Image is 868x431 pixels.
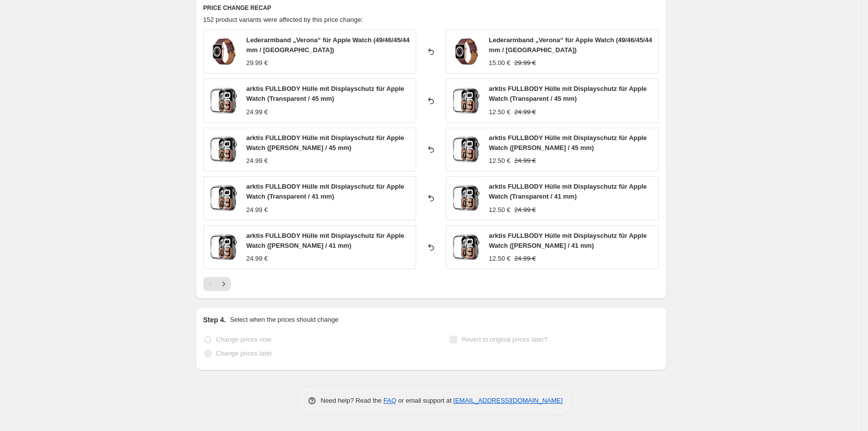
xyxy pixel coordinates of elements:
[203,4,659,12] h6: PRICE CHANGE RECAP
[489,85,647,102] span: arktis FULLBODY Hülle mit Displayschutz für Apple Watch (Transparent / 45 mm)
[451,37,481,67] img: apple-watch-armband-fraul4QHUwR7hPNoJ_74a26f2d-a421-4af4-b316-2f24461635df_80x.jpg
[321,397,384,404] span: Need help? Read the
[247,134,405,151] span: arktis FULLBODY Hülle mit Displayschutz für Apple Watch ([PERSON_NAME] / 45 mm)
[451,135,481,164] img: apple-watch-series-10-huelle_80x.jpg
[209,232,239,262] img: apple-watch-series-10-huelle_80x.jpg
[216,336,271,343] span: Change prices now
[514,58,536,68] strike: 29.99 €
[247,36,410,54] span: Lederarmband „Verona“ für Apple Watch (49/46/45/44 mm / [GEOGRAPHIC_DATA])
[247,183,405,200] span: arktis FULLBODY Hülle mit Displayschutz für Apple Watch (Transparent / 41 mm)
[209,135,239,164] img: apple-watch-series-10-huelle_80x.jpg
[451,183,481,213] img: apple-watch-series-10-huelle_80x.jpg
[247,107,268,117] div: 24.99 €
[383,397,396,404] a: FAQ
[514,107,536,117] strike: 24.99 €
[489,107,510,117] div: 12.50 €
[209,86,239,116] img: apple-watch-series-10-huelle_80x.jpg
[209,37,239,67] img: apple-watch-armband-fraul4QHUwR7hPNoJ_74a26f2d-a421-4af4-b316-2f24461635df_80x.jpg
[514,254,536,264] strike: 24.99 €
[489,232,647,249] span: arktis FULLBODY Hülle mit Displayschutz für Apple Watch ([PERSON_NAME] / 41 mm)
[247,205,268,215] div: 24.99 €
[247,254,268,264] div: 24.99 €
[247,85,405,102] span: arktis FULLBODY Hülle mit Displayschutz für Apple Watch (Transparent / 45 mm)
[489,254,510,264] div: 12.50 €
[451,232,481,262] img: apple-watch-series-10-huelle_80x.jpg
[217,277,231,291] button: Next
[396,397,453,404] span: or email support at
[489,58,510,68] div: 15.00 €
[247,232,405,249] span: arktis FULLBODY Hülle mit Displayschutz für Apple Watch ([PERSON_NAME] / 41 mm)
[209,183,239,213] img: apple-watch-series-10-huelle_80x.jpg
[514,156,536,166] strike: 24.99 €
[489,36,652,54] span: Lederarmband „Verona“ für Apple Watch (49/46/45/44 mm / [GEOGRAPHIC_DATA])
[216,350,272,357] span: Change prices later
[489,134,647,151] span: arktis FULLBODY Hülle mit Displayschutz für Apple Watch ([PERSON_NAME] / 45 mm)
[453,397,562,404] a: [EMAIL_ADDRESS][DOMAIN_NAME]
[451,86,481,116] img: apple-watch-series-10-huelle_80x.jpg
[203,16,363,23] span: 152 product variants were affected by this price change:
[203,315,226,325] h2: Step 4.
[489,205,510,215] div: 12.50 €
[203,277,231,291] nav: Pagination
[489,183,647,200] span: arktis FULLBODY Hülle mit Displayschutz für Apple Watch (Transparent / 41 mm)
[489,156,510,166] div: 12.50 €
[230,315,338,325] p: Select when the prices should change
[247,156,268,166] div: 24.99 €
[462,336,548,343] span: Revert to original prices later?
[514,205,536,215] strike: 24.99 €
[247,58,268,68] div: 29.99 €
